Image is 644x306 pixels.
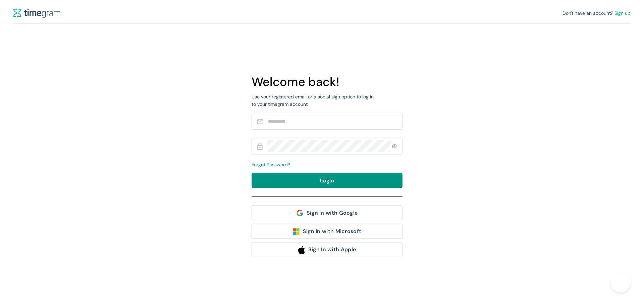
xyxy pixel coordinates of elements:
[13,8,60,18] img: logo
[257,143,263,150] img: Password%20icon.e6694d69a3b8da29ba6a8b8d8359ce16.svg
[308,245,356,254] span: Sign In with Apple
[252,93,377,108] div: Use your registered email or a social sign option to log in to your timegram account
[252,173,402,188] button: Login
[298,246,305,254] img: apple_logo.svg.d3405fc89ec32574d3f8fcfecea41810.svg
[303,227,362,235] span: Sign In with Microsoft
[293,228,300,235] img: microsoft_symbol.svg.7adfcf4148f1340ac07bbd622f15fa9b.svg
[252,72,431,91] h1: Welcome back!
[252,242,402,257] button: Sign In with Apple
[252,205,402,220] button: Sign In with Google
[562,9,631,17] div: Don't have an account?
[610,272,631,293] iframe: Toggle Customer Support
[392,144,397,148] span: eye-invisible
[252,224,402,239] button: Sign In with Microsoft
[297,210,303,217] img: Google%20icon.929585cbd2113aa567ae39ecc8c7a1ec.svg
[614,10,631,16] span: Sign up
[257,119,263,124] img: workEmail.b6d5193ac24512bb5ed340f0fc694c1d.svg
[307,209,358,217] span: Sign In with Google
[320,176,334,185] span: Login
[252,162,290,168] span: Forgot Password?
